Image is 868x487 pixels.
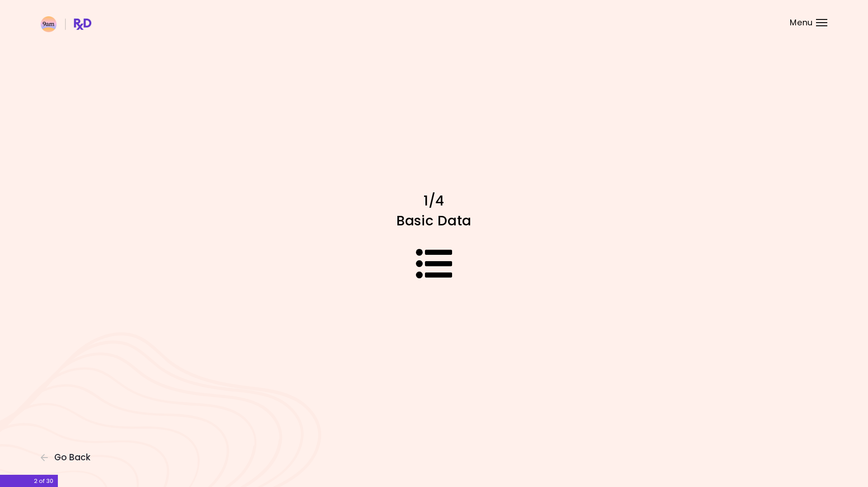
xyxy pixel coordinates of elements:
[54,453,90,463] span: Go Back
[790,19,813,27] span: Menu
[276,192,592,210] h1: 1/4
[41,453,95,463] button: Go Back
[276,212,592,229] h1: Basic Data
[41,16,91,32] img: RxDiet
